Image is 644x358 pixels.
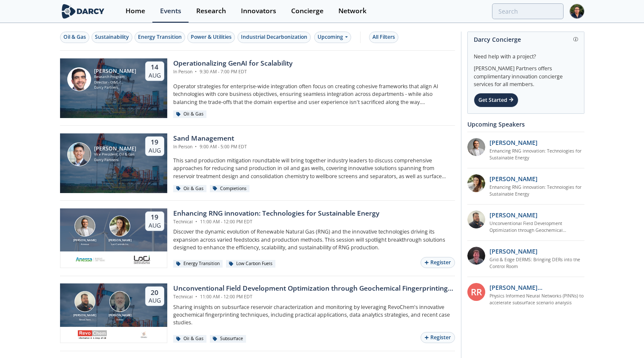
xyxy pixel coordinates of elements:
div: Innovators [241,8,276,14]
a: Enhancing RNG innovation: Technologies for Sustainable Energy [489,148,584,162]
div: 20 [149,289,161,297]
img: Sami Sultan [67,67,91,91]
div: Home [126,8,145,14]
p: [PERSON_NAME] [489,211,538,219]
p: [PERSON_NAME] [489,138,538,147]
div: Ovintiv [107,318,133,321]
a: Physics Informed Neural Networks (PINNs) to accelerate subsurface scenario analysis [489,293,584,306]
div: Technical 11:00 AM - 12:00 PM EDT [173,294,455,300]
iframe: chat widget [608,324,635,349]
img: 2b793097-40cf-4f6d-9bc3-4321a642668f [132,254,151,265]
img: John Sinclair [109,291,130,312]
img: accc9a8e-a9c1-4d58-ae37-132228efcf55 [467,247,485,265]
p: Sharing insights on subsurface reservoir characterization and monitoring by leveraging RevoChem's... [173,303,455,327]
div: [PERSON_NAME] [94,68,137,74]
div: [PERSON_NAME] [94,146,136,152]
a: Enhancing RNG innovation: Technologies for Sustainable Energy [489,184,584,198]
div: In Person 9:00 AM - 5:00 PM EDT [173,144,247,150]
div: Low Carbon Fuels [226,260,276,268]
div: Enhancing RNG innovation: Technologies for Sustainable Energy [173,208,379,219]
div: Aug [149,72,161,79]
button: Oil & Gas [60,32,89,43]
div: RevoChem [72,318,98,321]
div: Aug [149,222,161,229]
div: [PERSON_NAME] [107,313,133,318]
div: Oil & Gas [173,110,207,118]
div: Completions [210,185,250,193]
span: • [194,294,199,300]
img: ovintiv.com.png [139,330,149,340]
div: Research Program Director - O&G / Sustainability [94,74,137,85]
div: Operationalizing GenAI for Scalability [173,58,292,69]
div: Darcy Concierge [474,32,578,47]
div: 19 [149,213,161,222]
p: Operator strategies for enterprise-wide integration often focus on creating cohesive frameworks t... [173,83,455,106]
div: 14 [149,63,161,72]
div: Energy Transition [138,33,182,41]
div: Subsurface [210,335,246,343]
div: Network [338,8,366,14]
img: 737ad19b-6c50-4cdf-92c7-29f5966a019e [467,174,485,192]
div: Sand Management [173,133,247,144]
div: [PERSON_NAME] [72,313,98,318]
a: Amir Akbari [PERSON_NAME] Anessa Nicole Neff [PERSON_NAME] Loci Controls Inc. 19 Aug Enhancing RN... [60,208,455,268]
div: Events [160,8,181,14]
div: All Filters [372,33,395,41]
a: Ron Sasaki [PERSON_NAME] Vice President, Oil & Gas Darcy Partners 19 Aug Sand Management In Perso... [60,133,455,193]
div: Darcy Partners [94,85,137,90]
div: Vice President, Oil & Gas [94,152,136,157]
div: Power & Utilities [191,33,232,41]
button: Industrial Decarbonization [238,32,311,43]
button: All Filters [369,32,398,43]
div: Concierge [291,8,323,14]
div: RR [467,283,485,301]
div: [PERSON_NAME] [72,238,98,243]
a: Sami Sultan [PERSON_NAME] Research Program Director - O&G / Sustainability Darcy Partners 14 Aug ... [60,58,455,118]
div: Sustainability [95,33,129,41]
img: 2k2ez1SvSiOh3gKHmcgF [467,211,485,228]
div: Unconventional Field Development Optimization through Geochemical Fingerprinting Technology [173,283,455,294]
div: [PERSON_NAME] [107,238,133,243]
img: 1fdb2308-3d70-46db-bc64-f6eabefcce4d [467,138,485,156]
img: information.svg [573,37,578,42]
img: Bob Aylsworth [74,291,95,312]
div: Upcoming Speakers [467,117,584,132]
div: Aug [149,147,161,154]
div: Energy Transition [173,260,223,268]
div: In Person 9:30 AM - 7:00 PM EDT [173,69,292,75]
p: This sand production mitigation roundtable will bring together industry leaders to discuss compre... [173,157,455,180]
div: Industrial Decarbonization [241,33,307,41]
div: Research [196,8,226,14]
button: Sustainability [92,32,132,43]
div: Technical 11:00 AM - 12:00 PM EDT [173,219,379,225]
img: Nicole Neff [109,216,130,237]
span: • [194,144,198,150]
div: Loci Controls Inc. [107,243,133,246]
input: Advanced Search [492,3,564,19]
span: • [194,219,199,225]
span: • [194,69,198,75]
button: Energy Transition [135,32,185,43]
button: Register [421,257,455,268]
img: logo-wide.svg [60,4,106,19]
div: Oil & Gas [173,335,207,343]
p: [PERSON_NAME] [489,174,538,183]
button: Register [421,332,455,344]
a: Bob Aylsworth [PERSON_NAME] RevoChem John Sinclair [PERSON_NAME] Ovintiv 20 Aug Unconventional Fi... [60,283,455,343]
p: [PERSON_NAME] [489,247,538,256]
p: [PERSON_NAME] [PERSON_NAME] [489,283,584,292]
div: Upcoming [314,32,351,43]
div: [PERSON_NAME] Partners offers complimentary innovation concierge services for all members. [474,61,578,89]
a: Grid & Edge DERMS: Bringing DERs into the Control Room [489,257,584,270]
a: Unconventional Field Development Optimization through Geochemical Fingerprinting Technology [489,220,584,234]
div: Need help with a project? [474,47,578,61]
div: Get Started [474,93,518,107]
div: Oil & Gas [173,185,207,193]
div: Oil & Gas [63,33,86,41]
div: Aug [149,297,161,304]
button: Power & Utilities [187,32,235,43]
div: 19 [149,138,161,147]
img: Amir Akbari [74,216,95,237]
img: Profile [570,4,584,19]
div: Darcy Partners [94,157,136,163]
